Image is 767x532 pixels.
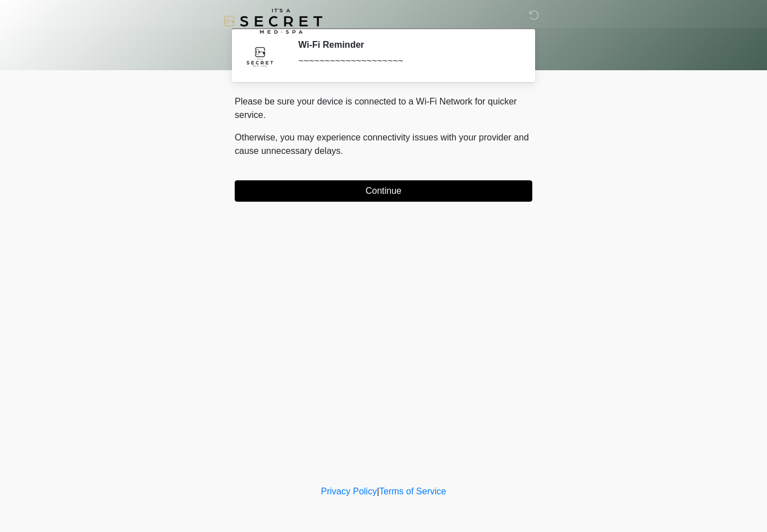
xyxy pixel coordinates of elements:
a: | [377,486,379,496]
h2: Wi-Fi Reminder [298,39,515,50]
p: Please be sure your device is connected to a Wi-Fi Network for quicker service. [235,95,532,122]
span: . [341,146,343,156]
img: It's A Secret Med Spa Logo [223,8,322,34]
a: Terms of Service [379,486,446,496]
a: Privacy Policy [321,486,377,496]
img: Agent Avatar [243,39,277,73]
button: Continue [235,180,532,202]
div: ~~~~~~~~~~~~~~~~~~~~ [298,54,515,68]
p: Otherwise, you may experience connectivity issues with your provider and cause unnecessary delays [235,131,532,158]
